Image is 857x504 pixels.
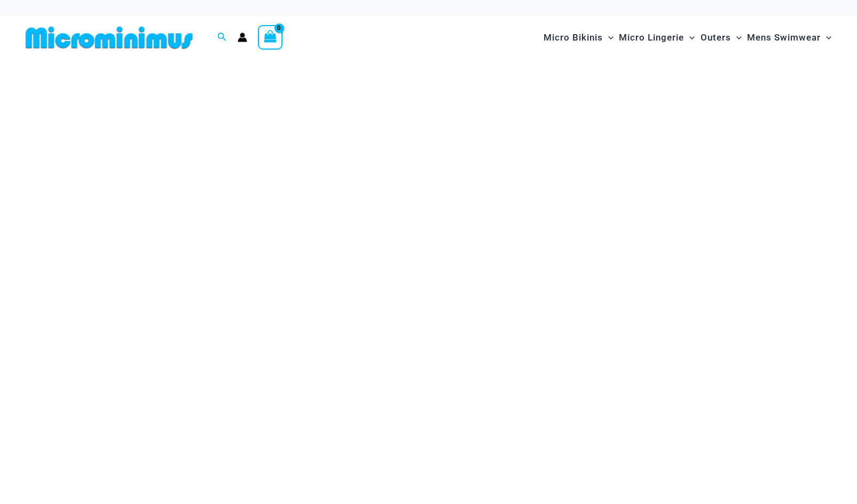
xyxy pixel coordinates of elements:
[217,31,227,44] a: Search icon link
[698,21,744,54] a: OutersMenu ToggleMenu Toggle
[731,24,742,51] span: Menu Toggle
[258,25,282,50] a: View Shopping Cart, empty
[619,24,684,51] span: Micro Lingerie
[544,24,603,51] span: Micro Bikinis
[603,24,614,51] span: Menu Toggle
[21,26,197,50] img: MM SHOP LOGO FLAT
[821,24,831,51] span: Menu Toggle
[616,21,697,54] a: Micro LingerieMenu ToggleMenu Toggle
[541,21,616,54] a: Micro BikinisMenu ToggleMenu Toggle
[238,33,247,42] a: Account icon link
[701,24,731,51] span: Outers
[744,21,834,54] a: Mens SwimwearMenu ToggleMenu Toggle
[539,20,836,55] nav: Site Navigation
[684,24,695,51] span: Menu Toggle
[747,24,821,51] span: Mens Swimwear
